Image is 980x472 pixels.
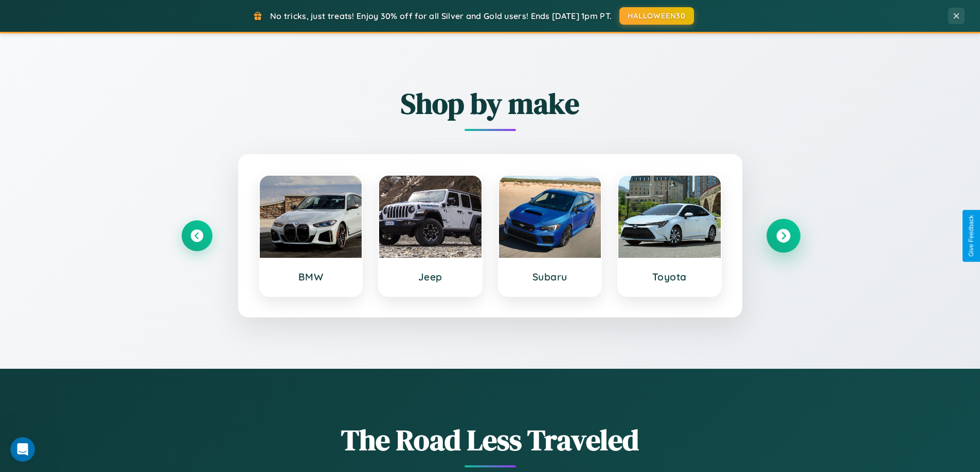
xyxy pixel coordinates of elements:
span: No tricks, just treats! Enjoy 30% off for all Silver and Gold users! Ends [DATE] 1pm PT. [270,11,612,21]
h3: Jeep [389,271,471,283]
h1: The Road Less Traveled [182,420,799,460]
h3: Toyota [629,271,710,283]
h2: Shop by make [182,84,799,123]
h3: Subaru [509,271,591,283]
h3: BMW [270,271,352,283]
iframe: Intercom live chat [10,437,35,462]
div: Give Feedback [968,215,975,257]
button: HALLOWEEN30 [619,7,694,25]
